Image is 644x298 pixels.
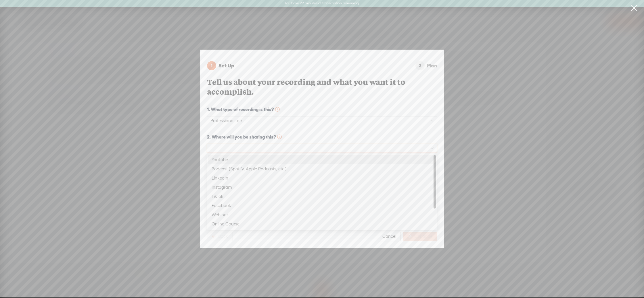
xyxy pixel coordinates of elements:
div: Webinar [212,211,432,218]
div: Instagram [212,184,432,191]
button: Cancel [378,232,401,241]
div: LinkedIn [212,175,432,182]
div: Online Course [212,221,432,227]
div: Webinar [208,210,436,219]
span: 2 [419,63,421,68]
div: Podcast (Spotify, Apple Podcasts, etc.) [208,164,436,174]
div: YouTube [212,156,432,163]
div: Facebook [212,202,432,209]
div: Facebook [208,201,436,210]
span: 1 [211,63,212,68]
div: Podcast (Spotify, Apple Podcasts, etc.) [212,165,432,172]
span: Professional talk [210,116,434,125]
span: info-circle [275,107,280,112]
div: Set Up [218,61,239,70]
div: Plan [427,61,437,70]
div: LinkedIn [208,174,436,183]
span: Cancel [382,233,396,239]
strong: 2. Where will you be sharing this? [207,133,282,140]
h3: Tell us about your recording and what you want it to accomplish. [207,77,437,97]
div: Instagram [208,183,436,192]
div: TikTok [212,193,432,200]
strong: 1. What type of recording is this? [207,106,280,113]
span: info-circle [277,135,282,139]
div: TikTok [208,192,436,201]
div: Online Course [208,219,436,229]
div: YouTube [208,155,436,164]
